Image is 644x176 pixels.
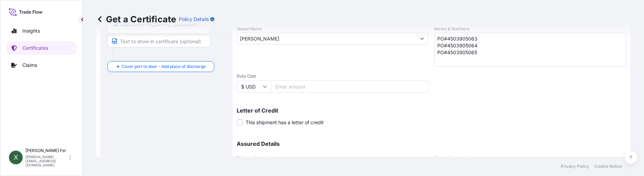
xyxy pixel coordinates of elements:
p: Letter of Credit [237,108,626,113]
span: Primary Assured [237,155,272,162]
a: Claims [6,58,77,72]
span: X [14,154,18,161]
span: This shipment has a letter of credit [246,119,324,126]
a: Insights [6,24,77,38]
button: Show suggestions [416,32,428,45]
a: Certificates [6,41,77,55]
p: Insights [22,27,40,34]
button: Cover port to door - Add place of discharge [107,61,214,72]
p: Get a Certificate [96,14,176,25]
p: [PERSON_NAME][EMAIL_ADDRESS][DOMAIN_NAME] [25,155,68,167]
input: Type to search vessel name or IMO [237,32,416,45]
input: Text to appear on certificate [107,35,211,47]
p: Policy Details [179,16,209,23]
span: Duty Cost [237,73,429,79]
p: Certificates [22,45,48,51]
a: Privacy Policy [561,164,589,169]
p: Assured Details [237,141,626,146]
input: Enter amount [271,80,429,93]
a: Cookie Notice [594,164,622,169]
p: Claims [22,62,37,69]
label: Named Assured [434,155,465,162]
p: [PERSON_NAME] Fei [25,148,68,153]
span: Cover port to door - Add place of discharge [121,63,206,70]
